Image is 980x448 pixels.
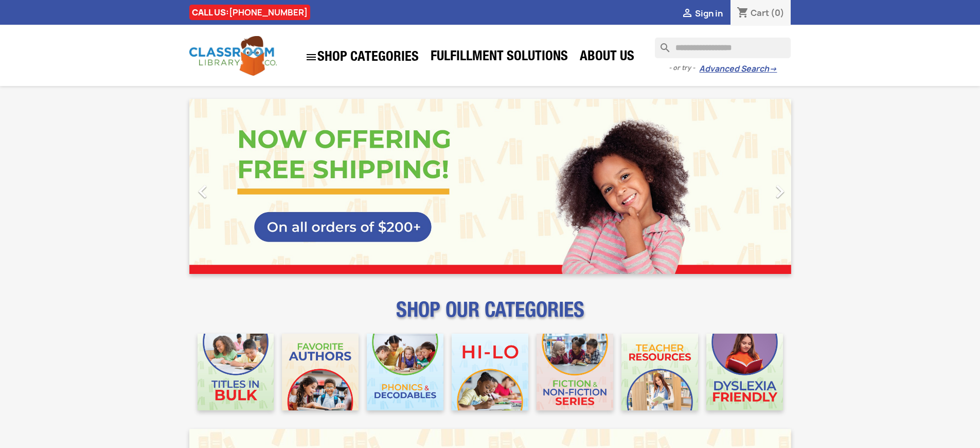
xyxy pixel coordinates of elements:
[537,334,613,410] img: CLC_Fiction_Nonfiction_Mobile.jpg
[655,38,791,58] input: Search
[621,334,698,410] img: CLC_Teacher_Resources_Mobile.jpg
[189,307,791,325] p: SHOP OUR CATEGORIES
[769,64,777,74] span: →
[701,99,791,274] a: Next
[767,179,793,204] i: 
[751,7,769,19] span: Cart
[706,334,783,410] img: CLC_Dyslexia_Mobile.jpg
[189,5,310,20] div: CALL US:
[681,8,723,19] a:  Sign in
[190,179,216,204] i: 
[198,334,274,410] img: CLC_Bulk_Mobile.jpg
[305,51,317,63] i: 
[189,36,277,76] img: Classroom Library Company
[367,334,443,410] img: CLC_Phonics_And_Decodables_Mobile.jpg
[655,38,667,50] i: search
[737,7,749,20] i: shopping_cart
[189,99,791,274] ul: Carousel container
[282,334,359,410] img: CLC_Favorite_Authors_Mobile.jpg
[300,46,424,68] a: SHOP CATEGORIES
[229,7,308,18] a: [PHONE_NUMBER]
[699,64,777,74] a: Advanced Search→
[771,7,785,19] span: (0)
[189,99,280,274] a: Previous
[425,47,573,68] a: Fulfillment Solutions
[695,8,723,19] span: Sign in
[669,63,699,73] span: - or try -
[575,47,639,68] a: About Us
[452,334,528,410] img: CLC_HiLo_Mobile.jpg
[681,8,693,20] i: 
